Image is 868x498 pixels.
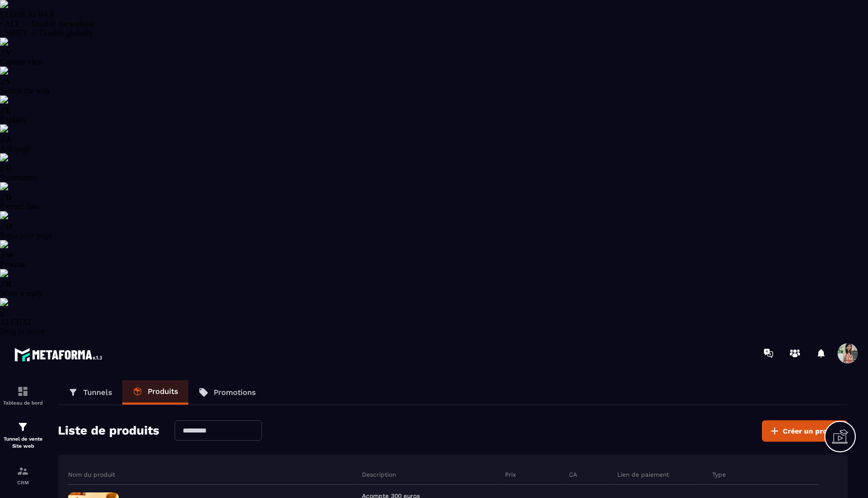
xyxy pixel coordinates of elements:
p: Tunnels [83,388,112,397]
img: formation [17,421,29,433]
p: Promotions [214,388,256,397]
p: Tunnel de vente Site web [3,436,43,450]
a: formationformationCRM [3,457,43,493]
p: Produits [148,387,178,396]
img: formation [17,465,29,477]
p: CA [569,471,577,479]
a: formationformationTunnel de vente Site web [3,413,43,457]
button: Créer un produit [762,420,848,442]
p: Description [362,471,396,479]
h2: Liste de produits [58,420,159,442]
a: Tunnels [58,380,122,405]
span: Créer un produit [783,426,841,436]
img: formation [17,385,29,397]
a: Produits [122,380,188,405]
p: Type [712,471,726,479]
p: Nom du produit [68,471,115,479]
a: formationformationTableau de bord [3,378,43,413]
p: Lien de paiement [617,471,669,479]
p: CRM [3,480,43,485]
img: logo [14,345,106,364]
p: Tableau de bord [3,400,43,406]
p: Prix [505,471,516,479]
a: Promotions [188,380,266,405]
